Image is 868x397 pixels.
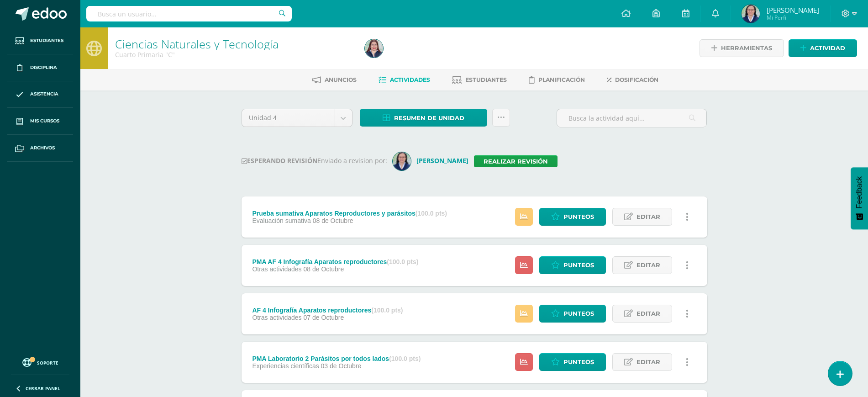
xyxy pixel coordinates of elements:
[252,217,310,224] span: Evaluación sumativa
[637,208,660,225] span: Editar
[538,76,585,83] span: Planificación
[563,305,594,322] span: Punteos
[539,305,606,323] a: Punteos
[30,90,58,98] span: Asistencia
[637,354,660,371] span: Editar
[7,108,73,135] a: Mis cursos
[7,54,73,81] a: Disciplina
[379,73,430,87] a: Actividades
[303,314,344,321] span: 07 de Octubre
[30,117,59,125] span: Mis cursos
[317,156,387,165] span: Enviado a revision por:
[465,76,507,83] span: Estudiantes
[767,5,819,15] span: [PERSON_NAME]
[321,362,362,370] span: 03 de Octubre
[252,314,301,321] span: Otras actividades
[789,39,857,57] a: Actividad
[563,354,594,371] span: Punteos
[7,27,73,54] a: Estudiantes
[242,156,317,165] strong: ESPERANDO REVISIÓN
[252,307,403,314] div: AF 4 Infografía Aparatos reproductores
[325,76,357,83] span: Anuncios
[30,37,63,44] span: Estudiantes
[557,109,706,127] input: Busca la actividad aquí...
[30,144,55,152] span: Archivos
[360,109,487,127] a: Resumen de unidad
[303,265,344,273] span: 08 de Octubre
[529,73,585,87] a: Planificación
[390,76,430,83] span: Actividades
[393,156,474,165] a: [PERSON_NAME]
[539,208,606,226] a: Punteos
[387,258,418,265] strong: (100.0 pts)
[26,385,60,392] span: Cerrar panel
[637,257,660,274] span: Editar
[365,39,383,58] img: 4699b960af3d86597f947e24a004c187.png
[810,40,845,57] span: Actividad
[313,217,353,224] span: 08 de Octubre
[115,36,279,52] a: Ciencias Naturales y Tecnología
[851,167,868,229] button: Feedback - Mostrar encuesta
[563,257,594,274] span: Punteos
[393,152,411,170] img: ab2ecb78b1b2bbf3ec00fcfda6dff66f.png
[416,156,468,165] strong: [PERSON_NAME]
[242,109,352,127] a: Unidad 4
[742,5,760,23] img: b70cd412f2b01b862447bda25ceab0f5.png
[7,81,73,108] a: Asistencia
[474,155,558,167] a: Realizar revisión
[7,135,73,162] a: Archivos
[721,40,772,57] span: Herramientas
[416,210,447,217] strong: (100.0 pts)
[452,73,507,87] a: Estudiantes
[767,14,819,21] span: Mi Perfil
[30,64,57,71] span: Disciplina
[637,305,660,322] span: Editar
[252,265,301,273] span: Otras actividades
[115,50,354,59] div: Cuarto Primaria 'C'
[563,208,594,225] span: Punteos
[252,362,319,370] span: Experiencias científicas
[11,356,69,368] a: Soporte
[249,109,328,127] span: Unidad 4
[855,176,863,208] span: Feedback
[86,6,292,21] input: Busca un usuario...
[371,307,403,314] strong: (100.0 pts)
[389,355,421,362] strong: (100.0 pts)
[252,355,421,362] div: PMA Laboratorio 2 Parásitos por todos lados
[539,353,606,371] a: Punteos
[394,110,464,127] span: Resumen de unidad
[700,39,784,57] a: Herramientas
[252,258,418,265] div: PMA AF 4 Infografía Aparatos reproductores
[312,73,357,87] a: Anuncios
[115,37,354,50] h1: Ciencias Naturales y Tecnología
[252,210,447,217] div: Prueba sumativa Aparatos Reproductores y parásitos
[539,256,606,274] a: Punteos
[607,73,658,87] a: Dosificación
[37,360,58,366] span: Soporte
[615,76,658,83] span: Dosificación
